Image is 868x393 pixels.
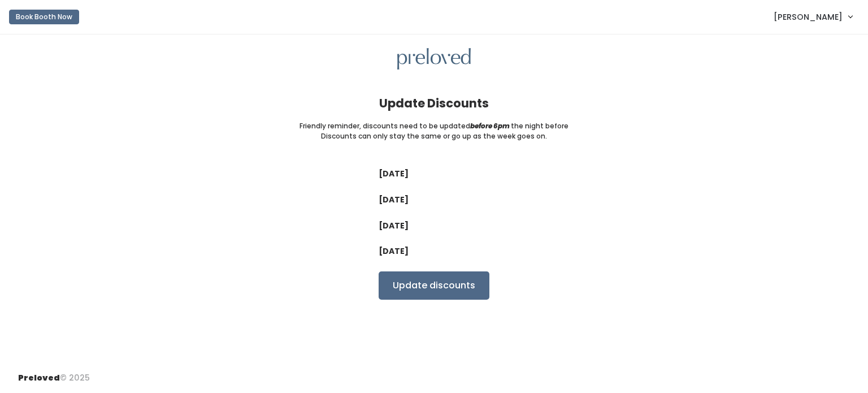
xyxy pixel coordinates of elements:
small: Discounts can only stay the same or go up as the week goes on. [321,131,547,141]
label: [DATE] [379,194,409,206]
small: Friendly reminder, discounts need to be updated the night before [300,121,568,131]
span: Preloved [18,372,60,383]
a: Book Booth Now [9,5,79,29]
i: before 6pm [470,121,510,131]
h4: Update Discounts [379,97,489,110]
input: Update discounts [379,271,489,300]
span: [PERSON_NAME] [774,11,843,23]
a: [PERSON_NAME] [762,5,863,29]
label: [DATE] [379,220,409,232]
img: preloved logo [397,48,471,70]
label: [DATE] [379,245,409,257]
div: © 2025 [18,363,90,384]
button: Book Booth Now [9,10,79,24]
label: [DATE] [379,168,409,180]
